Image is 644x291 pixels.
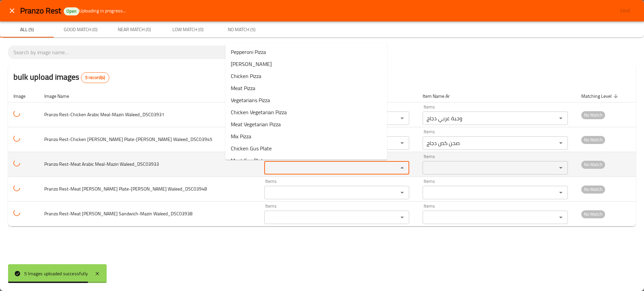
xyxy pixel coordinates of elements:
th: Image [8,90,39,102]
button: Open [556,188,566,197]
span: Near Match (0) [111,25,157,34]
span: Pranzo Rest-Meat [PERSON_NAME] Plate-[PERSON_NAME] Waleed_DSC03948 [44,185,207,193]
span: No Match [581,210,605,218]
span: Matching Level [581,92,620,100]
th: Item Name Ar [417,90,576,102]
button: close [4,3,20,19]
span: No Match [581,161,605,168]
button: Open [556,114,566,123]
div: Total records count [81,72,109,83]
table: enhanced table [8,90,636,227]
button: Open [397,188,407,197]
div: 5 Images uploaded successfully [24,270,88,277]
h2: bulk upload images [13,71,109,83]
button: Open [556,163,566,172]
span: Chicken Pizza [231,72,261,80]
span: Mix Pizza [231,132,251,140]
span: Vegetarians Pizza [231,96,270,104]
span: Meat Vegetarian Pizza [231,120,281,128]
button: Open [556,138,566,148]
span: Meat Gus Plate [231,156,266,164]
span: Uploading in progress... [79,7,126,14]
span: No Match (5) [219,25,264,34]
span: No Match [581,186,605,193]
span: Pranzo Rest-Chicken [PERSON_NAME] Plate-[PERSON_NAME] Waleed_DSC03945 [44,135,212,144]
span: Pranzo Rest-Chicken Arabic Meal-Mazin Waleed_DSC03931 [44,110,164,119]
span: Good Match (0) [58,25,103,34]
span: Open [64,8,79,14]
button: Open [397,213,407,222]
span: Pranzo Rest [20,3,61,18]
span: No Match [581,136,605,144]
button: Open [397,138,407,148]
button: Open [556,213,566,222]
span: Chicken Gus Plate [231,144,272,152]
span: All (5) [4,25,50,34]
span: Low Match (0) [165,25,211,34]
span: Meat Pizza [231,84,255,92]
input: search [13,47,264,58]
span: Pranzo Rest-Meat [PERSON_NAME] Sandwich-Mazin Waleed_DSC03938 [44,209,193,218]
button: Open [397,114,407,123]
span: Chicken Vegetarian Pizza [231,108,287,116]
div: Open [64,7,79,15]
span: Pranzo Rest-Meat Arabic Meal-Mazin Waleed_DSC03933 [44,160,159,168]
span: No Match [581,111,605,119]
button: Close [397,163,407,172]
span: [PERSON_NAME] [231,60,272,68]
span: Image Name [44,92,78,100]
span: 5 record(s) [81,74,109,81]
span: Pepperoni Pizza [231,48,266,56]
